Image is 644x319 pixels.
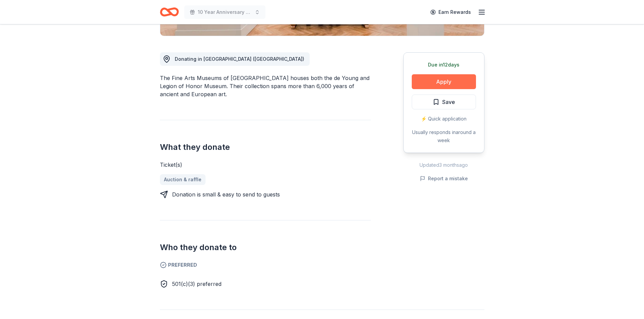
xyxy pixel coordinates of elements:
button: Report a mistake [420,175,468,183]
a: Auction & raffle [160,174,206,185]
div: ⚡️ Quick application [412,115,476,123]
button: 10 Year Anniversary event [184,5,265,19]
div: The Fine Arts Museums of [GEOGRAPHIC_DATA] houses both the de Young and Legion of Honor Museum. T... [160,74,371,98]
h2: Who they donate to [160,242,371,253]
div: Donation is small & easy to send to guests [172,190,280,198]
span: Save [442,98,455,106]
div: Updated 3 months ago [403,161,484,169]
button: Apply [412,74,476,89]
h2: What they donate [160,142,371,153]
span: Preferred [160,261,371,269]
span: Donating in [GEOGRAPHIC_DATA] ([GEOGRAPHIC_DATA]) [175,56,304,62]
a: Earn Rewards [426,6,475,18]
a: Home [160,4,179,20]
span: 501(c)(3) preferred [172,281,221,287]
span: 10 Year Anniversary event [198,8,252,16]
div: Due in 12 days [412,61,476,69]
div: Usually responds in around a week [412,128,476,144]
button: Save [412,95,476,109]
div: Ticket(s) [160,161,371,169]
